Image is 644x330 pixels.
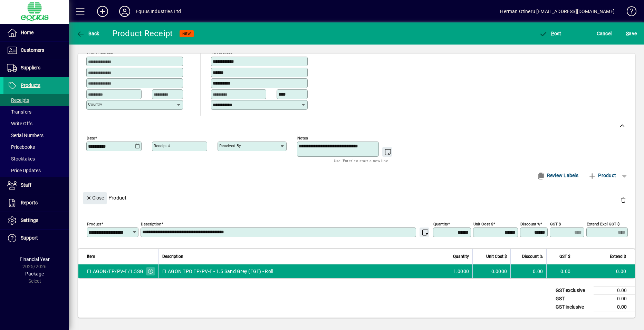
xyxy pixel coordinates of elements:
span: Settings [21,217,38,223]
a: Stocktakes [3,153,69,165]
app-page-header-button: Delete [615,197,632,203]
a: Support [3,230,69,247]
mat-hint: Use 'Enter' to start a new line [334,157,388,165]
div: FLAGON/EP/PV-F/1.5SG [87,268,143,275]
span: Stocktakes [7,156,35,162]
mat-label: Country [88,102,102,107]
mat-label: Receipt # [154,143,170,148]
span: Reports [21,200,38,205]
span: Extend $ [610,253,626,260]
td: 1.0000 [445,264,472,278]
button: Back [75,27,101,40]
a: Home [3,24,69,41]
div: Product Receipt [112,28,173,39]
a: View on map [298,43,309,54]
span: Transfers [7,109,31,115]
span: Review Labels [537,170,578,181]
a: Price Updates [3,165,69,176]
mat-label: Extend excl GST $ [587,221,619,226]
mat-label: GST $ [550,221,561,226]
button: Product [585,169,619,182]
span: Item [87,253,95,260]
span: GST $ [559,253,570,260]
span: ave [626,28,637,39]
button: Cancel [595,27,614,40]
td: 0.00 [546,264,574,278]
span: Write Offs [7,121,32,126]
mat-label: Received by [219,143,241,148]
mat-label: Unit Cost $ [473,221,493,226]
button: Save [624,27,638,40]
div: Equus Industries Ltd [136,6,181,17]
span: Financial Year [20,256,50,262]
td: 0.00 [594,286,635,294]
span: 0.0000 [491,268,507,275]
a: Staff [3,177,69,194]
mat-label: Date [87,135,95,140]
mat-label: Discount % [520,221,540,226]
td: 0.00 [574,264,635,278]
a: Customers [3,42,69,59]
td: FLAGON TPO EP/PV-F - 1.5 Sand Grey (FGF) - Roll [158,264,445,278]
span: Pricebooks [7,144,35,150]
mat-label: Quantity [433,221,448,226]
span: Quantity [453,253,469,260]
td: GST [552,294,594,303]
span: Package [25,271,44,276]
span: Receipts [7,97,29,103]
app-page-header-button: Close [81,194,108,201]
span: Price Updates [7,168,41,173]
button: Delete [615,192,632,208]
button: Profile [114,5,136,18]
span: Staff [21,182,31,188]
a: Pricebooks [3,141,69,153]
span: Suppliers [21,65,40,70]
button: Add [92,5,114,18]
a: Write Offs [3,118,69,129]
a: Receipts [3,94,69,106]
a: Knowledge Base [622,1,635,24]
app-page-header-button: Back [69,27,107,40]
span: Home [21,30,33,35]
span: NEW [182,31,191,36]
td: GST exclusive [552,286,594,294]
span: Serial Numbers [7,133,44,138]
span: Cancel [597,28,612,39]
button: Review Labels [534,169,581,182]
td: 0.00 [594,303,635,311]
a: Reports [3,194,69,212]
button: Close [83,192,107,204]
button: Post [537,27,563,40]
div: Herman Otineru [EMAIL_ADDRESS][DOMAIN_NAME] [500,6,615,17]
span: Back [76,31,99,36]
span: P [551,31,554,36]
span: Unit Cost $ [486,253,507,260]
td: 0.00 [594,294,635,303]
span: Products [21,82,40,88]
span: Customers [21,47,44,53]
td: 0.00 [510,264,546,278]
span: Support [21,235,38,241]
span: ost [539,31,561,36]
a: Serial Numbers [3,129,69,141]
mat-label: Notes [297,135,308,140]
span: Product [588,170,616,181]
mat-label: Product [87,221,101,226]
span: Description [162,253,183,260]
span: Close [86,192,104,204]
div: Product [78,185,635,210]
a: Settings [3,212,69,229]
a: Transfers [3,106,69,118]
mat-label: Description [141,221,161,226]
span: S [626,31,629,36]
a: Suppliers [3,59,69,77]
td: GST inclusive [552,303,594,311]
span: Discount % [522,253,543,260]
